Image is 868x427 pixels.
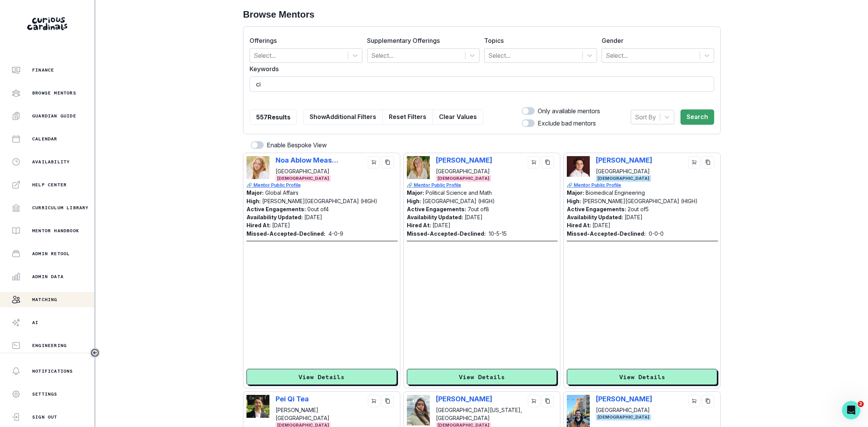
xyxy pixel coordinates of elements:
[246,214,303,220] p: Availability Updated:
[307,206,329,212] p: 0 out of 4
[407,230,486,238] p: Missed-Accepted-Declined:
[246,156,269,179] img: Picture of Noa Ablow Measelle
[32,342,67,349] p: Engineering
[528,395,540,407] button: cart
[567,156,590,177] img: Picture of Mark DeMonte
[596,406,652,414] p: [GEOGRAPHIC_DATA]
[426,189,492,196] p: Political Science and Math
[246,369,397,385] button: View Details
[602,36,710,45] label: Gender
[256,112,290,122] p: 557 Results
[567,189,584,196] p: Major:
[407,206,466,212] p: Active Engagements:
[567,198,581,204] p: High:
[567,206,626,212] p: Active Engagements:
[32,136,57,142] p: Calendar
[680,109,714,125] button: Search
[596,156,652,164] p: [PERSON_NAME]
[567,214,623,220] p: Availability Updated:
[246,198,261,204] p: High:
[628,206,649,212] p: 2 out of 5
[368,395,380,407] button: cart
[276,156,339,164] p: Noa Ablow Measelle
[407,395,430,425] img: Picture of Elya Aboutboul
[688,395,700,407] button: cart
[328,230,343,238] p: 4 - 0 - 9
[276,395,339,403] p: Pei Qi Tea
[246,206,306,212] p: Active Engagements:
[649,230,664,238] p: 0 - 0 - 0
[90,348,100,358] button: Toggle sidebar
[407,369,557,385] button: View Details
[243,9,721,20] h2: Browse Mentors
[596,175,651,182] span: [DEMOGRAPHIC_DATA]
[32,414,57,420] p: Sign Out
[32,182,67,188] p: Help Center
[32,205,89,211] p: Curriculum Library
[250,64,710,73] label: Keywords
[368,156,380,168] button: cart
[32,159,70,165] p: Availability
[367,36,475,45] label: Supplementary Offerings
[407,182,558,189] a: 🔗 Mentor Public Profile
[702,395,714,407] button: copy
[27,17,67,30] img: Curious Cardinals Logo
[32,319,38,326] p: AI
[265,189,299,196] p: Global Affairs
[538,106,600,116] p: Only available mentors
[32,228,79,234] p: Mentor Handbook
[567,222,591,228] p: Hired At:
[246,182,398,189] a: 🔗 Mentor Public Profile
[586,189,645,196] p: Biomedical Engineering
[246,395,269,418] img: Picture of Pei Qi Tea
[436,167,492,175] p: [GEOGRAPHIC_DATA]
[246,230,325,238] p: Missed-Accepted-Declined:
[702,156,714,168] button: copy
[32,368,73,374] p: Notifications
[596,414,651,420] span: [DEMOGRAPHIC_DATA]
[567,230,646,238] p: Missed-Accepted-Declined:
[542,395,554,407] button: copy
[250,36,358,45] label: Offerings
[582,198,698,204] p: [PERSON_NAME][GEOGRAPHIC_DATA] (HIGH)
[303,109,383,125] button: ShowAdditional Filters
[382,156,394,168] button: copy
[596,395,652,403] p: [PERSON_NAME]
[267,140,327,150] p: Enable Bespoke View
[407,214,463,220] p: Availability Updated:
[262,198,377,204] p: [PERSON_NAME][GEOGRAPHIC_DATA] (HIGH)
[542,156,554,168] button: copy
[304,214,322,220] p: [DATE]
[484,36,592,45] label: Topics
[407,156,430,179] img: Picture of Phoebe Dragseth
[276,167,339,175] p: [GEOGRAPHIC_DATA]
[407,198,421,204] p: High:
[567,369,717,385] button: View Details
[489,230,507,238] p: 10 - 5 - 15
[272,222,290,228] p: [DATE]
[407,222,431,228] p: Hired At:
[407,189,424,196] p: Major:
[32,67,54,73] p: Finance
[596,167,652,175] p: [GEOGRAPHIC_DATA]
[432,222,450,228] p: [DATE]
[528,156,540,168] button: cart
[688,156,700,168] button: cart
[432,109,483,125] button: Clear Values
[436,406,525,422] p: [GEOGRAPHIC_DATA][US_STATE], [GEOGRAPHIC_DATA]
[842,401,860,419] iframe: Intercom live chat
[436,395,499,403] p: [PERSON_NAME]
[567,182,718,189] a: 🔗 Mentor Public Profile
[276,406,365,422] p: [PERSON_NAME][GEOGRAPHIC_DATA]
[423,198,495,204] p: [GEOGRAPHIC_DATA] (HIGH)
[468,206,489,212] p: 7 out of 8
[858,401,864,407] span: 2
[32,251,70,257] p: Admin Retool
[436,175,491,182] span: [DEMOGRAPHIC_DATA]
[436,156,492,164] p: [PERSON_NAME]
[246,189,264,196] p: Major:
[32,90,76,96] p: Browse Mentors
[625,214,643,220] p: [DATE]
